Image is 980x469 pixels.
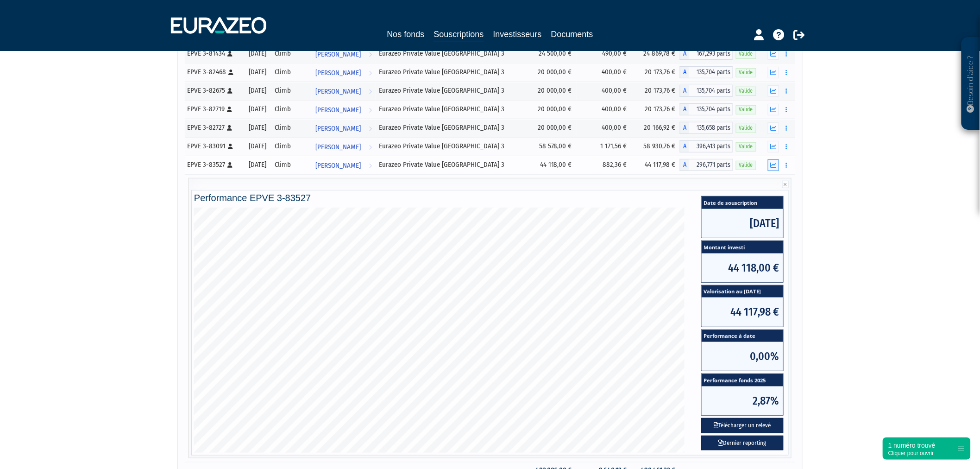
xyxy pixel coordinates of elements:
div: [DATE] [247,123,268,133]
span: [PERSON_NAME] [315,157,361,174]
div: Eurazeo Private Value [GEOGRAPHIC_DATA] 3 [379,104,522,114]
span: Valorisation au [DATE] [702,285,783,298]
div: EPVE 3-82719 [187,104,241,114]
span: A [680,48,689,60]
td: 20 000,00 € [526,82,577,100]
span: 135,704 parts [689,66,733,78]
span: 0,00% [702,342,783,371]
td: 490,00 € [577,44,631,63]
a: [PERSON_NAME] [312,63,376,82]
td: 20 000,00 € [526,63,577,82]
td: 24 869,78 € [631,44,680,63]
span: A [680,66,689,78]
i: Voir l'investisseur [369,101,372,119]
div: [DATE] [247,86,268,95]
span: A [680,85,689,97]
div: A - Eurazeo Private Value Europe 3 [680,103,733,115]
span: Montant investi [702,241,783,254]
span: A [680,159,689,171]
span: Performance fonds 2025 [702,374,783,387]
span: [PERSON_NAME] [315,64,361,82]
span: [PERSON_NAME] [315,139,361,156]
a: Investisseurs [493,28,542,41]
div: [DATE] [247,49,268,58]
a: [PERSON_NAME] [312,100,376,119]
a: Nos fonds [387,28,424,41]
i: [Français] Personne physique [227,125,232,131]
a: Souscriptions [433,28,484,42]
td: 400,00 € [577,63,631,82]
span: [PERSON_NAME] [315,46,361,63]
td: 20 173,76 € [631,82,680,100]
a: [PERSON_NAME] [312,137,376,156]
div: A - Eurazeo Private Value Europe 3 [680,122,733,134]
button: Télécharger un relevé [701,418,784,433]
td: 44 117,98 € [631,156,680,174]
td: Climb [271,137,312,156]
span: [PERSON_NAME] [315,83,361,100]
div: EPVE 3-82727 [187,123,241,133]
td: 882,36 € [577,156,631,174]
span: 135,704 parts [689,103,733,115]
div: [DATE] [247,141,268,151]
a: Documents [551,28,593,41]
h4: Performance EPVE 3-83527 [194,193,786,203]
span: [PERSON_NAME] [315,120,361,137]
td: Climb [271,119,312,137]
span: A [680,103,689,115]
i: Voir l'investisseur [369,157,372,174]
i: Voir l'investisseur [369,120,372,137]
i: [Français] Personne physique [228,144,233,149]
div: Eurazeo Private Value [GEOGRAPHIC_DATA] 3 [379,123,522,133]
a: [PERSON_NAME] [312,82,376,100]
a: [PERSON_NAME] [312,119,376,137]
td: Climb [271,44,312,63]
td: 24 500,00 € [526,44,577,63]
td: 20 166,92 € [631,119,680,137]
span: 296,771 parts [689,159,733,171]
td: Climb [271,63,312,82]
span: Valide [736,161,756,170]
span: 135,704 parts [689,85,733,97]
i: [Français] Personne physique [227,162,232,168]
div: Eurazeo Private Value [GEOGRAPHIC_DATA] 3 [379,86,522,95]
i: Voir l'investisseur [369,83,372,100]
span: [PERSON_NAME] [315,101,361,119]
td: 20 000,00 € [526,100,577,119]
i: Voir l'investisseur [369,64,372,82]
td: 20 173,76 € [631,100,680,119]
span: Valide [736,124,756,133]
div: A - Eurazeo Private Value Europe 3 [680,140,733,152]
span: Valide [736,50,756,58]
span: Valide [736,87,756,95]
div: A - Eurazeo Private Value Europe 3 [680,66,733,78]
div: Eurazeo Private Value [GEOGRAPHIC_DATA] 3 [379,141,522,151]
div: Eurazeo Private Value [GEOGRAPHIC_DATA] 3 [379,49,522,58]
div: EPVE 3-83091 [187,141,241,151]
span: A [680,140,689,152]
div: EPVE 3-82675 [187,86,241,95]
div: EPVE 3-81434 [187,49,241,58]
td: Climb [271,82,312,100]
img: 1732889491-logotype_eurazeo_blanc_rvb.png [171,17,266,34]
a: Dernier reporting [701,436,784,451]
p: Besoin d'aide ? [966,42,976,126]
div: EPVE 3-83527 [187,160,241,170]
div: A - Eurazeo Private Value Europe 3 [680,85,733,97]
div: A - Eurazeo Private Value Europe 3 [680,48,733,60]
td: 400,00 € [577,100,631,119]
div: A - Eurazeo Private Value Europe 3 [680,159,733,171]
span: A [680,122,689,134]
td: 20 173,76 € [631,63,680,82]
span: 44 117,98 € [702,298,783,326]
td: Climb [271,156,312,174]
span: 167,293 parts [689,48,733,60]
a: [PERSON_NAME] [312,156,376,174]
span: Valide [736,142,756,151]
span: Valide [736,68,756,77]
td: 58 930,76 € [631,137,680,156]
div: EPVE 3-82468 [187,67,241,77]
td: 44 118,00 € [526,156,577,174]
div: [DATE] [247,160,268,170]
span: 396,413 parts [689,140,733,152]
